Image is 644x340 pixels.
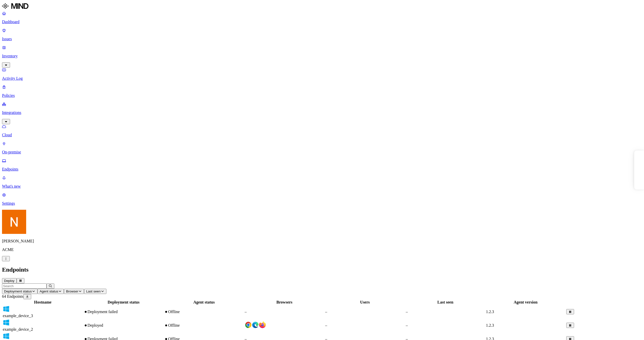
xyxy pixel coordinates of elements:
a: Cloud [2,124,642,137]
span: – [406,323,408,327]
div: Users [325,300,405,305]
a: Inventory [2,45,642,67]
a: What's new [2,176,642,189]
div: Hostname [3,300,83,305]
input: Search [2,283,47,289]
img: chrome.svg [245,321,252,328]
span: – [325,310,327,314]
span: example_device_2 [3,327,33,331]
p: Activity Log [2,76,642,81]
span: 64 Endpoints [2,294,23,299]
span: 1.2.3 [486,323,494,327]
img: MIND [2,2,28,10]
span: Agent status [39,289,58,293]
p: Inventory [2,54,642,58]
span: example_device_3 [3,314,33,318]
a: Settings [2,193,642,206]
p: On-premise [2,150,642,154]
p: Endpoints [2,167,642,172]
img: Nitai Mishary [2,210,26,234]
div: Deployment failed [84,310,164,314]
a: Policies [2,85,642,98]
span: – [325,323,327,327]
p: Policies [2,93,642,98]
div: Browsers [245,300,324,305]
a: Issues [2,28,642,41]
a: MIND [2,2,642,11]
h2: Endpoints [2,266,642,273]
span: Last seen [86,289,101,293]
div: Last seen [406,300,485,305]
p: Cloud [2,133,642,137]
p: Issues [2,37,642,41]
div: Offline [164,310,244,314]
p: Settings [2,201,642,206]
button: Deploy [2,278,17,283]
div: Deployed [84,323,164,328]
a: On-premise [2,141,642,154]
p: Integrations [2,110,642,115]
div: Offline [164,323,244,328]
a: Activity Log [2,68,642,81]
p: ACME [2,247,642,252]
div: Agent version [486,300,565,305]
div: Deployment status [84,300,164,305]
img: windows.svg [3,306,10,313]
p: What's new [2,184,642,189]
span: – [406,310,408,314]
span: – [245,310,247,314]
span: Deployment status [4,289,32,293]
a: Integrations [2,102,642,123]
p: Dashboard [2,20,642,24]
img: windows.svg [3,333,10,340]
span: Browser [66,289,78,293]
img: firefox.svg [259,321,266,328]
a: Endpoints [2,158,642,172]
span: 1.2.3 [486,310,494,314]
a: Dashboard [2,11,642,24]
div: Agent status [164,300,244,305]
img: windows.svg [3,319,10,326]
img: edge.svg [252,321,259,328]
